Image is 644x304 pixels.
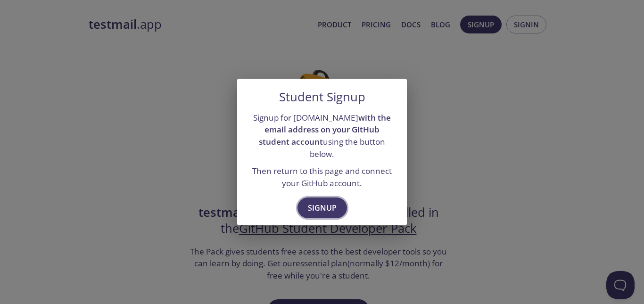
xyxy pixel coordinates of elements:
p: Then return to this page and connect your GitHub account. [248,165,396,189]
p: Signup for [DOMAIN_NAME] using the button below. [248,112,396,160]
h5: Student Signup [279,90,365,104]
span: Signup [308,201,337,214]
strong: with the email address on your GitHub student account [259,112,391,147]
button: Signup [297,197,347,218]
